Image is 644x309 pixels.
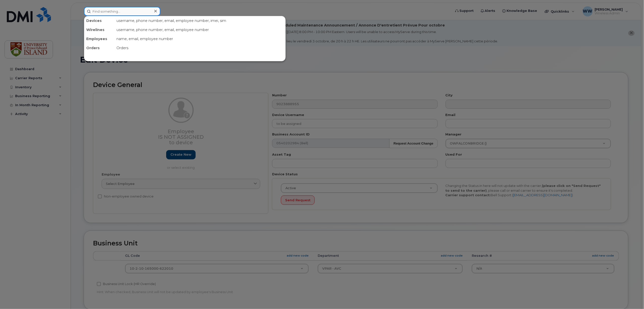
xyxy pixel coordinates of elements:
[84,43,114,52] div: Orders
[84,16,114,25] div: Devices
[114,25,285,34] div: username, phone number, email, employee number
[114,34,285,43] div: name, email, employee number
[84,25,114,34] div: Wirelines
[114,43,285,52] div: Orders
[84,34,114,43] div: Employees
[114,16,285,25] div: username, phone number, email, employee number, imei, sim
